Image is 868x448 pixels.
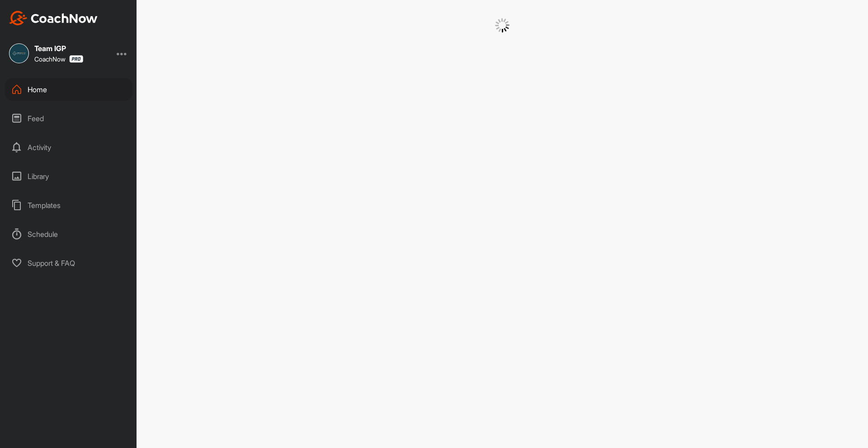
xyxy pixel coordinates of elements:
[5,165,132,188] div: Library
[5,194,132,217] div: Templates
[69,55,83,63] img: CoachNow Pro
[495,18,509,33] img: G6gVgL6ErOh57ABN0eRmCEwV0I4iEi4d8EwaPGI0tHgoAbU4EAHFLEQAh+QQFCgALACwIAA4AGAASAAAEbHDJSesaOCdk+8xg...
[5,136,132,159] div: Activity
[5,107,132,130] div: Feed
[9,11,98,25] img: CoachNow
[5,252,132,274] div: Support & FAQ
[5,223,132,245] div: Schedule
[34,45,83,52] div: Team IGP
[34,55,83,63] div: CoachNow
[5,78,132,101] div: Home
[9,43,29,63] img: square_9f93f7697f7b29552b29e1fde1a77364.jpg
